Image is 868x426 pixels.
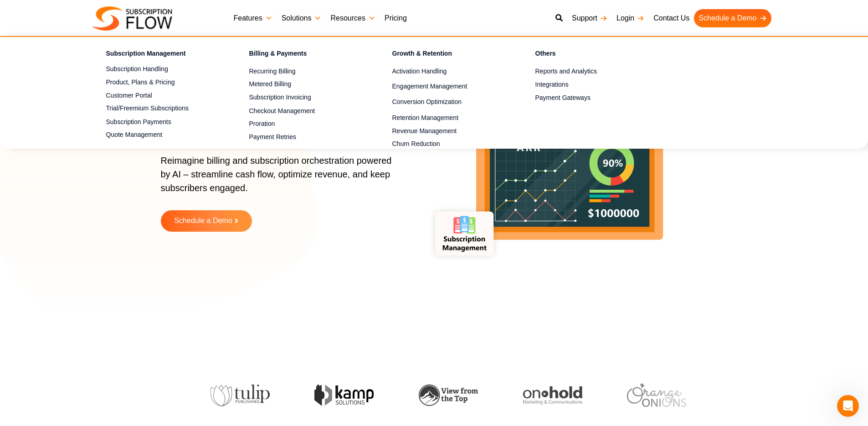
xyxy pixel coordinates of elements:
img: onhold-marketing [417,386,477,405]
h4: Others [535,48,647,62]
a: Contact Us [649,9,694,27]
a: Schedule a Demo [694,9,771,27]
a: Proration [249,119,360,130]
img: orange-onions [522,384,581,407]
p: Reimagine billing and subscription orchestration powered by AI – streamline cash flow, optimize r... [161,154,398,204]
span: Integrations [535,80,569,89]
a: Churn Reduction [392,139,503,150]
a: Payment Retries [249,132,360,143]
span: Payment Retries [249,132,296,142]
h4: Growth & Retention [392,48,503,62]
span: Churn Reduction [392,139,440,149]
h4: Billing & Payments [249,48,360,62]
a: Engagement Management [392,81,503,92]
img: kamp-solution [209,384,268,406]
span: Product, Plans & Pricing [106,78,175,87]
a: Support [567,9,612,27]
a: Resources [326,9,380,27]
a: Reports and Analytics [535,66,647,77]
span: Recurring Billing [249,67,296,76]
a: Customer Portal [106,90,217,101]
span: Revenue Management [392,126,457,136]
a: Subscription Payments [106,116,217,127]
a: Payment Gateways [535,92,647,103]
span: Payment Gateways [535,93,591,103]
span: Customer Portal [106,91,152,100]
a: Recurring Billing [249,66,360,77]
span: Retention Management [392,113,459,123]
a: Revenue Management [392,125,503,136]
img: Subscriptionflow [92,6,172,31]
a: Subscription Handling [106,64,217,75]
span: Subscription Payments [106,117,171,127]
a: Product, Plans & Pricing [106,77,217,88]
a: Integrations [535,79,647,90]
a: Metered Billing [249,79,360,90]
img: vault [626,384,685,407]
a: Activation Handling [392,66,503,77]
span: Checkout Management [249,106,315,116]
a: Checkout Management [249,105,360,116]
a: Pricing [380,9,411,27]
img: view-from-the-top [313,384,373,406]
a: Trial/Freemium Subscriptions [106,103,217,114]
a: Login [612,9,649,27]
iframe: Intercom live chat [837,395,859,417]
a: Solutions [277,9,326,27]
a: Subscription Invoicing [249,92,360,103]
a: Retention Management [392,112,503,123]
a: Quote Management [106,130,217,140]
span: Schedule a Demo [174,217,232,225]
h4: Subscription Management [106,48,217,62]
a: Conversion Optimization [392,97,503,108]
a: Schedule a Demo [161,210,252,232]
span: Reports and Analytics [535,67,597,76]
a: Features [229,9,277,27]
